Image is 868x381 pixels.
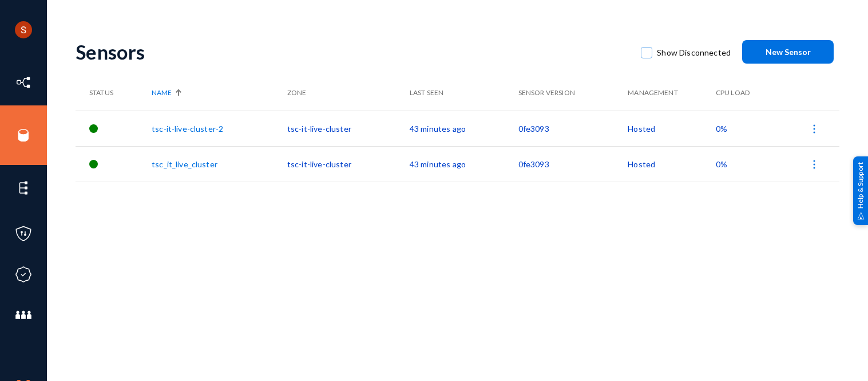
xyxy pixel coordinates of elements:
span: Show Disconnected [657,44,731,61]
td: 0fe3093 [518,146,628,182]
img: icon-compliance.svg [15,266,32,283]
span: 0% [716,159,727,169]
a: tsc_it_live_cluster [152,159,217,169]
img: icon-more.svg [808,123,820,135]
th: CPU Load [716,75,775,111]
div: Sensors [76,40,629,64]
img: ACg8ocLCHWB70YVmYJSZIkanuWRMiAOKj9BOxslbKTvretzi-06qRA=s96-c [15,21,32,38]
img: icon-members.svg [15,307,32,324]
img: icon-sources.svg [15,127,32,144]
td: 0fe3093 [518,111,628,146]
th: Zone [287,75,410,111]
th: Management [628,75,716,111]
img: help_support.svg [857,212,865,219]
a: tsc-it-live-cluster-2 [152,124,223,133]
td: 43 minutes ago [410,111,518,146]
span: 0% [716,124,727,133]
div: Help & Support [853,156,868,225]
th: Status [76,75,152,111]
td: tsc-it-live-cluster [287,146,410,182]
button: New Sensor [742,40,834,64]
span: New Sensor [766,47,811,57]
img: icon-inventory.svg [15,74,32,91]
td: 43 minutes ago [410,146,518,182]
img: icon-policies.svg [15,225,32,242]
img: icon-elements.svg [15,179,32,197]
th: Last Seen [410,75,518,111]
td: Hosted [628,146,716,182]
img: icon-more.svg [808,159,820,170]
td: tsc-it-live-cluster [287,111,410,146]
div: Name [152,88,282,98]
td: Hosted [628,111,716,146]
span: Name [152,88,172,98]
th: Sensor Version [518,75,628,111]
